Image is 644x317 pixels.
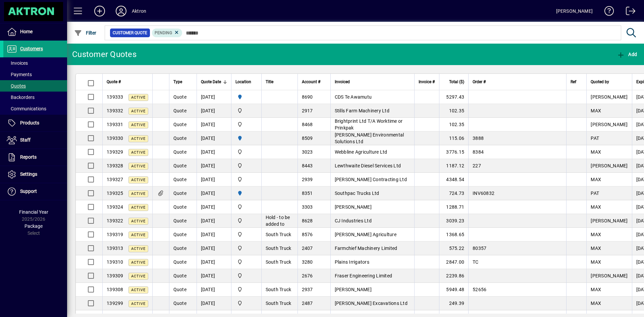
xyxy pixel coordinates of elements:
[20,29,33,34] span: Home
[302,78,326,86] div: Account #
[439,297,468,310] td: 249.39
[107,218,123,223] span: 139322
[302,273,313,278] span: 2676
[439,200,468,214] td: 1288.71
[72,49,137,60] div: Customer Quotes
[235,93,257,101] span: HAMILTON
[571,78,582,86] div: Ref
[473,259,479,265] span: TC
[473,78,562,86] div: Order #
[591,78,628,86] div: Quoted by
[591,94,628,100] span: [PERSON_NAME]
[20,137,31,143] span: Staff
[197,131,231,145] td: [DATE]
[107,94,123,100] span: 139333
[197,187,231,200] td: [DATE]
[439,228,468,242] td: 1368.65
[107,78,121,86] span: Quote #
[235,176,257,183] span: Central
[197,297,231,310] td: [DATE]
[302,246,313,251] span: 2407
[473,246,486,251] span: 80357
[131,288,146,292] span: Active
[473,78,486,86] span: Order #
[335,78,350,86] span: Invoiced
[173,191,186,196] span: Quote
[591,204,601,210] span: MAX
[3,132,67,149] a: Staff
[7,83,26,89] span: Quotes
[235,107,257,114] span: Central
[7,60,28,66] span: Invoices
[266,287,291,292] span: South Truck
[19,209,48,215] span: Financial Year
[3,92,67,103] a: Backorders
[107,177,123,182] span: 139327
[615,48,639,60] button: Add
[197,255,231,269] td: [DATE]
[302,287,313,292] span: 2937
[131,302,146,306] span: Active
[173,301,186,306] span: Quote
[266,301,291,306] span: South Truck
[302,232,313,237] span: 8576
[335,94,372,100] span: CDS Te Awamutu
[302,136,313,141] span: 8509
[7,106,46,111] span: Communications
[556,6,593,16] div: [PERSON_NAME]
[439,104,468,118] td: 102.35
[131,150,146,155] span: Active
[235,272,257,279] span: Central
[335,204,372,210] span: [PERSON_NAME]
[197,104,231,118] td: [DATE]
[473,163,481,168] span: 227
[131,205,146,210] span: Active
[107,149,123,155] span: 139329
[197,118,231,131] td: [DATE]
[591,78,609,86] span: Quoted by
[107,78,148,86] div: Quote #
[3,115,67,131] a: Products
[617,52,637,57] span: Add
[591,259,601,265] span: MAX
[439,173,468,187] td: 4348.54
[449,78,464,86] span: Total ($)
[571,78,576,86] span: Ref
[335,287,372,292] span: [PERSON_NAME]
[473,191,494,196] span: INV60832
[266,259,291,265] span: South Truck
[107,204,123,210] span: 139324
[89,5,110,17] button: Add
[197,242,231,255] td: [DATE]
[3,183,67,200] a: Support
[439,90,468,104] td: 5297.43
[197,159,231,173] td: [DATE]
[302,94,313,100] span: 8690
[473,149,484,155] span: 8384
[173,163,186,168] span: Quote
[439,131,468,145] td: 115.06
[439,159,468,173] td: 1187.12
[131,219,146,223] span: Active
[173,78,182,86] span: Type
[235,258,257,266] span: Central
[235,190,257,197] span: HAMILTON
[591,136,599,141] span: PAT
[197,214,231,228] td: [DATE]
[235,162,257,169] span: Central
[591,177,601,182] span: MAX
[197,200,231,214] td: [DATE]
[235,203,257,211] span: Central
[599,1,614,23] a: Knowledge Base
[335,163,401,168] span: Lewthwaite Diesel Services Ltd
[591,149,601,155] span: MAX
[302,163,313,168] span: 8443
[235,78,251,86] span: Location
[197,228,231,242] td: [DATE]
[107,287,123,292] span: 139308
[107,136,123,141] span: 139330
[201,78,227,86] div: Quote Date
[266,232,291,237] span: South Truck
[24,223,43,229] span: Package
[3,80,67,92] a: Quotes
